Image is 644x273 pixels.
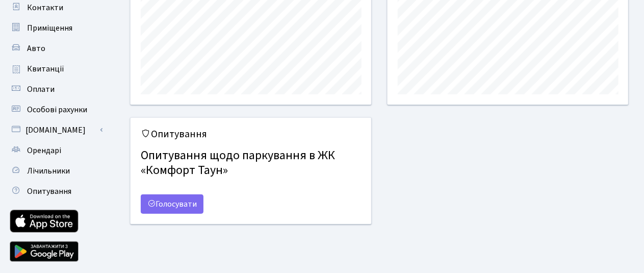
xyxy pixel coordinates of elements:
a: Особові рахунки [5,100,107,120]
a: Лічильники [5,161,107,181]
span: Орендарі [27,145,61,156]
a: Опитування [5,181,107,202]
h4: Опитування щодо паркування в ЖК «Комфорт Таун» [141,144,361,182]
a: Авто [5,38,107,59]
a: [DOMAIN_NAME] [5,120,107,140]
a: Орендарі [5,140,107,161]
a: Приміщення [5,18,107,38]
span: Приміщення [27,22,72,34]
span: Опитування [27,186,71,197]
h5: Опитування [141,128,361,140]
span: Авто [27,43,45,54]
a: Квитанції [5,59,107,79]
a: Голосувати [141,194,203,214]
span: Особові рахунки [27,104,87,115]
span: Оплати [27,84,55,95]
span: Контакти [27,2,63,13]
span: Лічильники [27,165,70,177]
a: Оплати [5,79,107,100]
span: Квитанції [27,63,64,75]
